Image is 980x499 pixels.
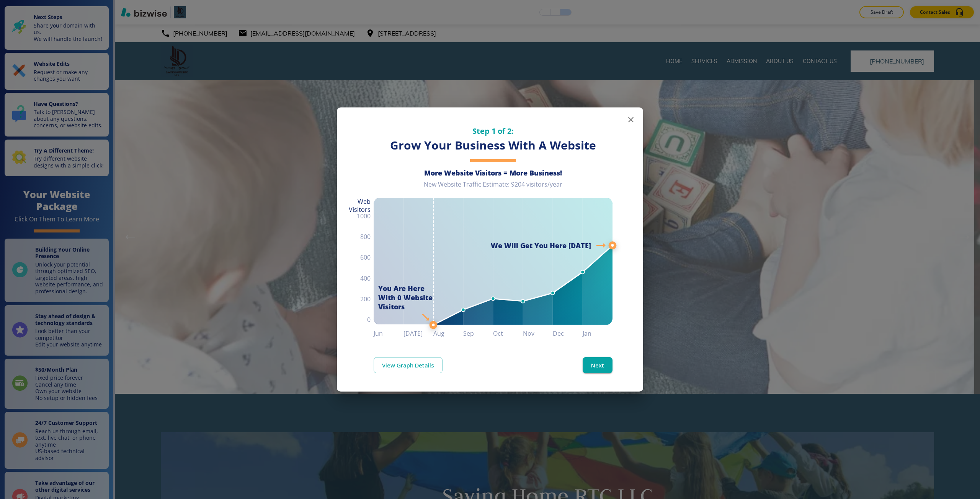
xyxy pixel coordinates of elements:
div: New Website Traffic Estimate: 9204 visitors/year [374,180,612,195]
h5: Step 1 of 2: [374,126,612,136]
h6: More Website Visitors = More Business! [374,168,612,177]
h3: Grow Your Business With A Website [374,138,612,153]
h6: Jan [583,328,612,339]
button: Next [583,357,612,373]
h6: Jun [374,328,403,339]
h6: Dec [553,328,583,339]
h6: [DATE] [403,328,433,339]
h6: Sep [463,328,493,339]
h6: Oct [493,328,523,339]
a: View Graph Details [374,357,443,373]
h6: Aug [433,328,463,339]
h6: Nov [523,328,553,339]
